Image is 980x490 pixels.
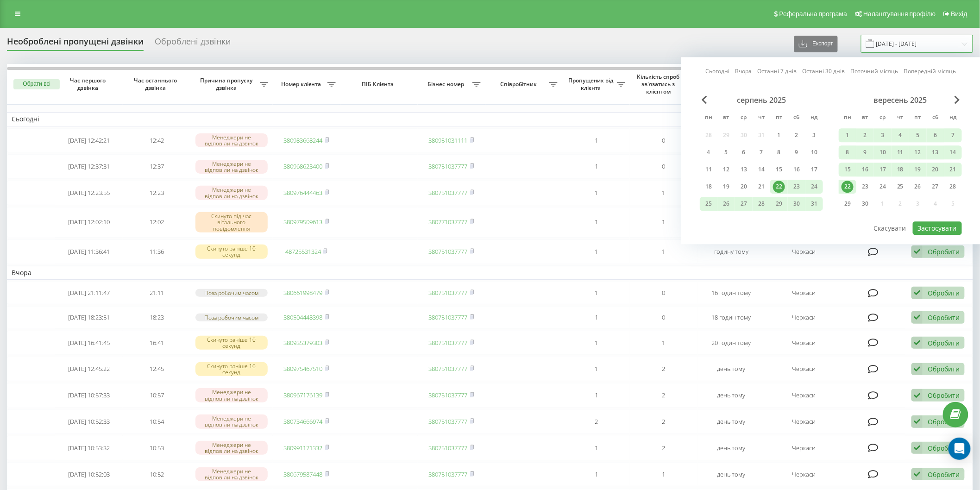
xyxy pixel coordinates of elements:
[697,462,765,487] td: день тому
[490,81,550,88] span: Співробітник
[720,163,732,176] div: 12
[702,111,716,125] abbr: понеділок
[755,198,767,210] div: 28
[123,154,190,179] td: 12:37
[842,146,854,158] div: 8
[697,357,765,381] td: день тому
[839,145,856,159] div: пн 8 вер 2025 р.
[562,181,630,205] td: 1
[928,444,960,452] div: Обробити
[567,77,617,91] span: Пропущених від клієнта
[773,146,785,158] div: 8
[788,163,805,176] div: сб 16 серп 2025 р.
[805,197,823,211] div: нд 31 серп 2025 р.
[894,129,906,141] div: 4
[765,383,842,408] td: Черкаси
[429,162,468,170] a: 380751037777
[123,462,190,487] td: 10:52
[429,313,468,321] a: 380751037777
[284,289,323,297] a: 380661998479
[562,207,630,238] td: 1
[904,67,956,76] a: Попередній місяць
[753,145,770,159] div: чт 7 серп 2025 р.
[947,146,959,158] div: 14
[284,313,323,321] a: 380504448398
[719,111,733,125] abbr: вівторок
[735,163,753,176] div: ср 13 серп 2025 р.
[562,357,630,381] td: 1
[284,417,323,426] a: 380734666974
[842,198,854,210] div: 29
[55,207,123,238] td: [DATE] 12:02:10
[630,383,697,408] td: 2
[892,180,909,194] div: чт 25 вер 2025 р.
[123,207,190,238] td: 12:02
[955,95,960,104] span: Next Month
[791,146,803,158] div: 9
[859,181,871,193] div: 23
[738,198,750,210] div: 27
[123,436,190,460] td: 10:53
[55,331,123,355] td: [DATE] 16:41:45
[123,409,190,434] td: 10:54
[877,163,889,176] div: 17
[123,306,190,329] td: 18:23
[912,181,924,193] div: 26
[703,163,715,176] div: 11
[859,129,871,141] div: 2
[703,181,715,193] div: 18
[927,180,944,194] div: сб 27 вер 2025 р.
[770,128,788,142] div: пт 1 серп 2025 р.
[791,163,803,176] div: 16
[894,146,906,158] div: 11
[773,129,785,141] div: 1
[284,136,323,144] a: 380983668244
[720,146,732,158] div: 5
[630,306,697,329] td: 0
[805,163,823,176] div: нд 17 серп 2025 р.
[697,436,765,460] td: день тому
[429,188,468,197] a: 380751037777
[839,163,856,176] div: пн 15 вер 2025 р.
[773,181,785,193] div: 22
[874,180,892,194] div: ср 24 вер 2025 р.
[429,470,468,478] a: 380751037777
[697,239,765,264] td: годину тому
[765,462,842,487] td: Черкаси
[805,128,823,142] div: нд 3 серп 2025 р.
[791,129,803,141] div: 2
[876,111,890,125] abbr: середа
[856,197,874,211] div: вт 30 вер 2025 р.
[429,391,468,399] a: 380751037777
[944,180,962,194] div: нд 28 вер 2025 р.
[930,181,942,193] div: 27
[874,145,892,159] div: ср 10 вер 2025 р.
[562,128,630,153] td: 1
[803,67,845,76] a: Останні 30 днів
[927,128,944,142] div: сб 6 вер 2025 р.
[717,180,735,194] div: вт 19 серп 2025 р.
[123,383,190,408] td: 10:57
[123,331,190,355] td: 16:41
[738,163,750,176] div: 13
[284,391,323,399] a: 380967176139
[630,409,697,434] td: 2
[562,436,630,460] td: 1
[788,197,805,211] div: сб 30 серп 2025 р.
[195,441,268,455] div: Менеджери не відповіли на дзвінок
[630,239,697,264] td: 1
[894,163,906,176] div: 18
[429,136,468,144] a: 380951031111
[893,111,907,125] abbr: четвер
[429,339,468,347] a: 380751037777
[634,73,685,95] span: Кількість спроб зв'язатись з клієнтом
[755,181,767,193] div: 21
[195,415,268,428] div: Менеджери не відповіли на дзвінок
[630,436,697,460] td: 2
[630,462,697,487] td: 1
[788,128,805,142] div: сб 2 серп 2025 р.
[912,163,924,176] div: 19
[842,181,854,193] div: 22
[791,198,803,210] div: 30
[947,129,959,141] div: 7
